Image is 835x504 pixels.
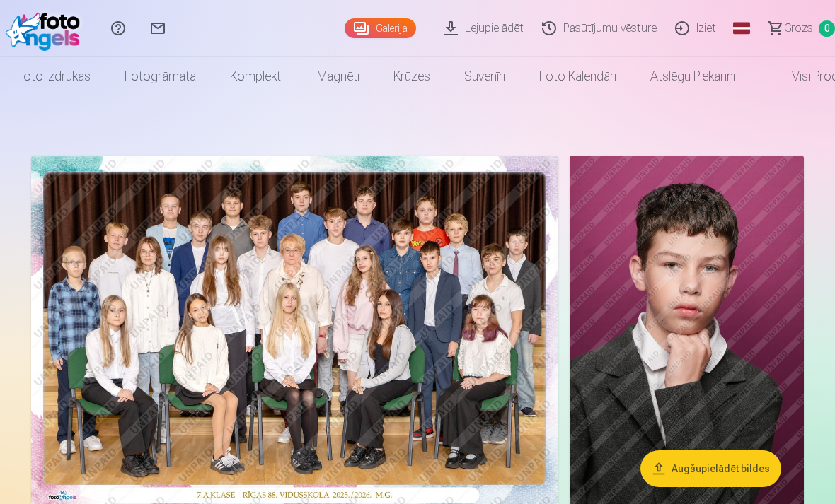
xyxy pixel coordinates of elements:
a: Atslēgu piekariņi [633,57,752,96]
a: Komplekti [213,57,300,96]
a: Foto kalendāri [522,57,633,96]
a: Suvenīri [447,57,522,96]
a: Krūzes [376,57,447,96]
button: Augšupielādēt bildes [640,450,781,487]
a: Fotogrāmata [108,57,213,96]
a: Magnēti [300,57,376,96]
img: /fa1 [6,6,87,51]
a: Galerija [345,18,416,38]
span: Grozs [784,20,813,37]
span: 0 [819,20,835,37]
